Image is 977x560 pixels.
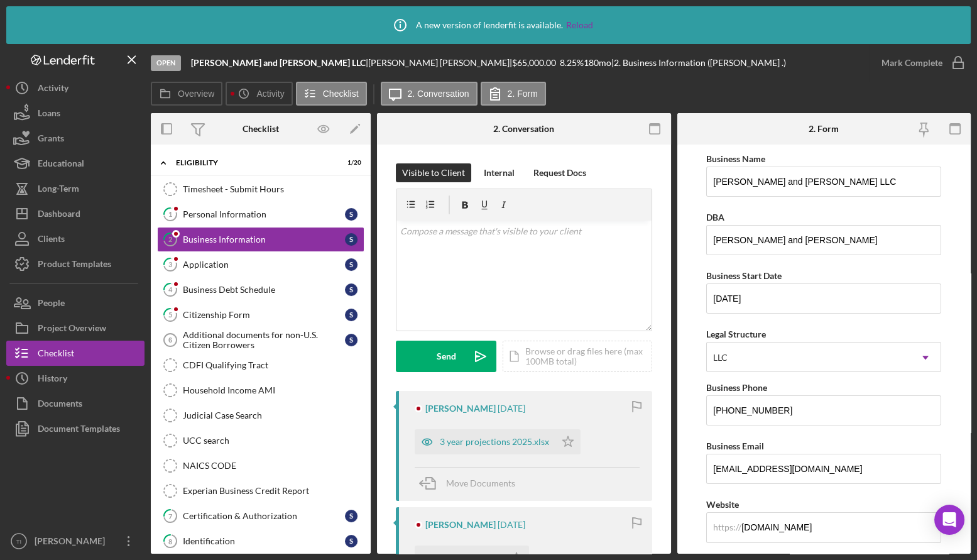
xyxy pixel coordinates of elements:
button: Project Overview [6,316,145,341]
a: 2Business InformationS [157,227,364,252]
button: Checklist [296,82,367,106]
label: Business Email [706,441,764,451]
div: Personal Information [183,209,345,219]
div: 1 / 20 [339,159,361,167]
div: S [345,258,358,271]
tspan: 3 [168,260,172,268]
div: Additional documents for non-U.S. Citizen Borrowers [183,330,345,350]
label: DBA [706,212,724,222]
div: NAICS CODE [183,461,364,471]
div: History [38,366,67,394]
div: Educational [38,151,84,179]
label: Business Phone [706,382,767,393]
div: Loans [38,101,60,129]
button: TI[PERSON_NAME] [6,529,145,554]
div: S [345,334,358,346]
div: Internal [484,163,515,182]
button: Visible to Client [396,163,471,182]
button: People [6,290,145,316]
tspan: 8 [168,537,172,545]
div: 2. Conversation [493,124,554,134]
button: Document Templates [6,416,145,441]
label: 2. Form [508,89,538,99]
div: S [345,233,358,246]
time: 2025-06-20 16:49 [498,520,525,530]
div: [PERSON_NAME] [31,529,113,557]
div: $65,000.00 [512,58,560,68]
button: Mark Complete [869,50,971,75]
a: 4Business Debt ScheduleS [157,277,364,302]
div: Documents [38,391,82,419]
a: 6Additional documents for non-U.S. Citizen BorrowersS [157,327,364,353]
button: Internal [478,163,521,182]
div: Mark Complete [881,50,942,75]
a: Activity [6,75,145,101]
div: CDFI Qualifying Tract [183,360,364,370]
a: Grants [6,126,145,151]
button: Educational [6,151,145,176]
button: Documents [6,391,145,416]
button: 3 year projections 2025.xlsx [415,429,581,454]
div: Request Docs [533,163,586,182]
div: Clients [38,226,65,255]
a: UCC search [157,428,364,453]
div: | [191,58,368,68]
button: Send [396,341,496,372]
div: Judicial Case Search [183,410,364,420]
label: Business Name [706,153,765,164]
a: CDFI Qualifying Tract [157,353,364,378]
tspan: 4 [168,285,173,294]
div: [PERSON_NAME] [425,404,496,414]
a: Reload [566,20,593,30]
div: Household Income AMI [183,385,364,395]
a: Long-Term [6,176,145,201]
tspan: 2 [168,235,172,243]
a: NAICS CODE [157,453,364,478]
div: Business Debt Schedule [183,285,345,295]
div: Long-Term [38,176,79,204]
div: Business Information [183,234,345,244]
div: Checklist [38,341,74,369]
button: 2. Conversation [381,82,478,106]
tspan: 5 [168,310,172,319]
button: 2. Form [481,82,546,106]
div: Eligibility [176,159,330,167]
button: Request Docs [527,163,592,182]
a: Household Income AMI [157,378,364,403]
label: Activity [256,89,284,99]
div: Visible to Client [402,163,465,182]
button: Move Documents [415,468,528,499]
a: 5Citizenship FormS [157,302,364,327]
div: Project Overview [38,316,106,344]
div: Timesheet - Submit Hours [183,184,364,194]
label: 2. Conversation [408,89,469,99]
label: Overview [178,89,214,99]
div: UCC search [183,436,364,446]
button: Checklist [6,341,145,366]
label: Checklist [323,89,359,99]
button: Product Templates [6,251,145,277]
button: Dashboard [6,201,145,226]
div: Identification [183,536,345,546]
label: Website [706,499,739,510]
a: 1Personal InformationS [157,202,364,227]
a: 7Certification & AuthorizationS [157,503,364,529]
button: History [6,366,145,391]
div: 2. Form [809,124,839,134]
div: S [345,208,358,221]
span: Move Documents [446,478,515,488]
b: [PERSON_NAME] and [PERSON_NAME] LLC [191,57,366,68]
div: Open Intercom Messenger [934,505,964,535]
div: S [345,283,358,296]
a: Loans [6,101,145,126]
time: 2025-06-24 19:37 [498,404,525,414]
div: Product Templates [38,251,111,280]
div: | 2. Business Information ([PERSON_NAME] .) [611,58,786,68]
a: Experian Business Credit Report [157,478,364,503]
a: Timesheet - Submit Hours [157,177,364,202]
